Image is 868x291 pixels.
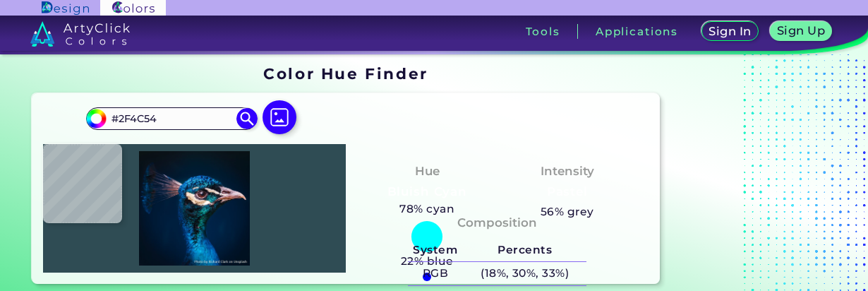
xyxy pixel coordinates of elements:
[408,238,463,261] h5: System
[263,100,296,134] img: icon picture
[415,161,440,182] h4: Hue
[596,26,678,37] h3: Applications
[236,108,258,129] img: icon search
[665,60,842,290] iframe: Advertisement
[778,25,824,37] h5: Sign Up
[408,262,463,285] h5: RGB
[541,161,594,182] h4: Intensity
[771,22,831,41] a: Sign Up
[541,184,593,201] h3: Pastel
[463,262,586,285] h5: (18%, 30%, 33%)
[463,238,586,261] h5: Percents
[42,1,89,15] img: ArtyClick Design logo
[709,26,750,37] h5: Sign In
[526,26,560,37] h3: Tools
[50,151,339,266] img: img_pavlin.jpg
[381,184,473,201] h3: Bluish Cyan
[457,213,537,233] h4: Composition
[106,109,237,128] input: type color..
[263,63,428,84] h1: Color Hue Finder
[30,21,130,47] img: logo_artyclick_colors_white.svg
[702,22,757,41] a: Sign In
